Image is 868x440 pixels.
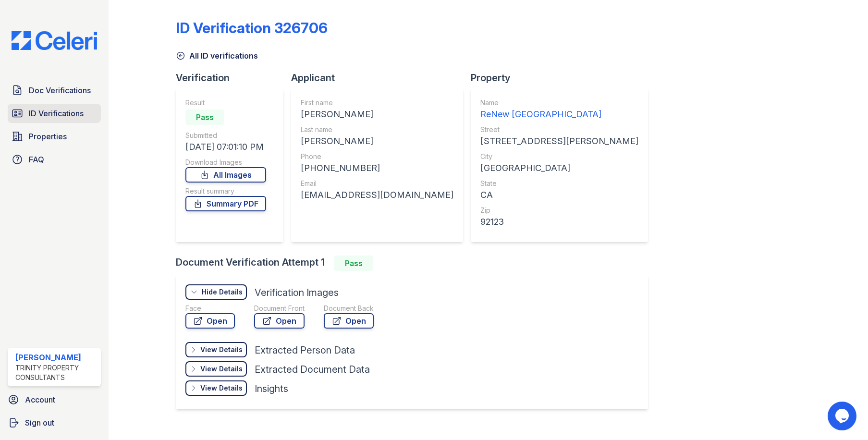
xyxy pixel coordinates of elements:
div: [PERSON_NAME] [301,134,453,148]
div: Applicant [291,71,471,85]
div: Insights [255,382,288,395]
span: ID Verifications [29,108,84,119]
div: State [480,179,638,188]
div: Result [185,98,266,108]
a: All Images [185,167,266,183]
div: Face [185,304,235,313]
a: Properties [8,127,101,146]
div: View Details [200,364,243,374]
div: Last name [301,125,453,134]
div: Hide Details [202,287,243,297]
div: Result summary [185,186,266,196]
div: ReNew [GEOGRAPHIC_DATA] [480,108,638,121]
a: Sign out [4,413,105,432]
div: Document Verification Attempt 1 [176,256,656,271]
iframe: chat widget [828,402,858,430]
a: Doc Verifications [8,81,101,100]
div: [PERSON_NAME] [15,352,97,363]
span: Sign out [25,417,54,428]
div: Verification [176,71,291,85]
div: [DATE] 07:01:10 PM [185,140,266,154]
div: 92123 [480,215,638,229]
div: Extracted Document Data [255,363,370,376]
div: City [480,152,638,161]
div: [PHONE_NUMBER] [301,161,453,175]
div: Document Front [254,304,305,313]
div: View Details [200,345,243,354]
a: Summary PDF [185,196,266,211]
div: View Details [200,383,243,393]
a: Account [4,390,105,409]
div: Name [480,98,638,108]
div: Download Images [185,158,266,167]
div: [PERSON_NAME] [301,108,453,121]
a: FAQ [8,150,101,169]
div: Extracted Person Data [255,343,355,357]
div: Verification Images [255,286,339,299]
img: CE_Logo_Blue-a8612792a0a2168367f1c8372b55b34899dd931a85d93a1a3d3e32e68fde9ad4.png [4,31,105,50]
a: Name ReNew [GEOGRAPHIC_DATA] [480,98,638,121]
div: Document Back [324,304,374,313]
div: Street [480,125,638,134]
div: Trinity Property Consultants [15,363,97,382]
span: Doc Verifications [29,85,91,96]
div: CA [480,188,638,202]
div: Phone [301,152,453,161]
a: Open [324,313,374,329]
div: ID Verification 326706 [176,19,328,37]
a: All ID verifications [176,50,258,61]
a: Open [185,313,235,329]
span: FAQ [29,154,44,165]
span: Account [25,394,55,405]
div: First name [301,98,453,108]
div: [EMAIL_ADDRESS][DOMAIN_NAME] [301,188,453,202]
a: Open [254,313,305,329]
a: ID Verifications [8,104,101,123]
div: [STREET_ADDRESS][PERSON_NAME] [480,134,638,148]
div: Pass [185,110,224,125]
div: Submitted [185,131,266,140]
div: Email [301,179,453,188]
div: Pass [334,256,373,271]
div: [GEOGRAPHIC_DATA] [480,161,638,175]
div: Zip [480,206,638,215]
div: Property [471,71,656,85]
span: Properties [29,131,67,142]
